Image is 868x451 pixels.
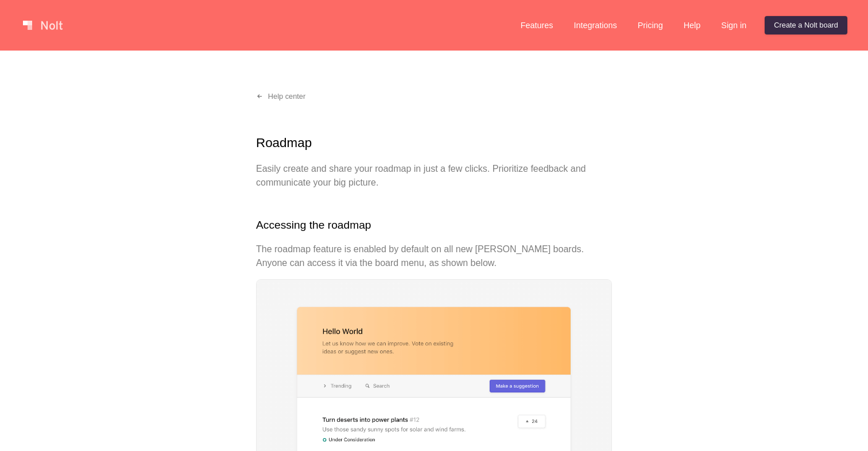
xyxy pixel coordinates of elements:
p: Easily create and share your roadmap in just a few clicks. Prioritize feedback and communicate yo... [256,162,612,190]
a: Create a Nolt board [765,16,847,34]
h1: Roadmap [256,133,612,153]
p: The roadmap feature is enabled by default on all new [PERSON_NAME] boards. Anyone can access it v... [256,242,612,270]
a: Help [675,16,710,34]
a: Sign in [712,16,755,34]
a: Integrations [564,16,626,34]
h2: Accessing the roadmap [256,217,612,234]
a: Help center [247,87,315,106]
a: Pricing [629,16,672,34]
a: Features [511,16,563,34]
